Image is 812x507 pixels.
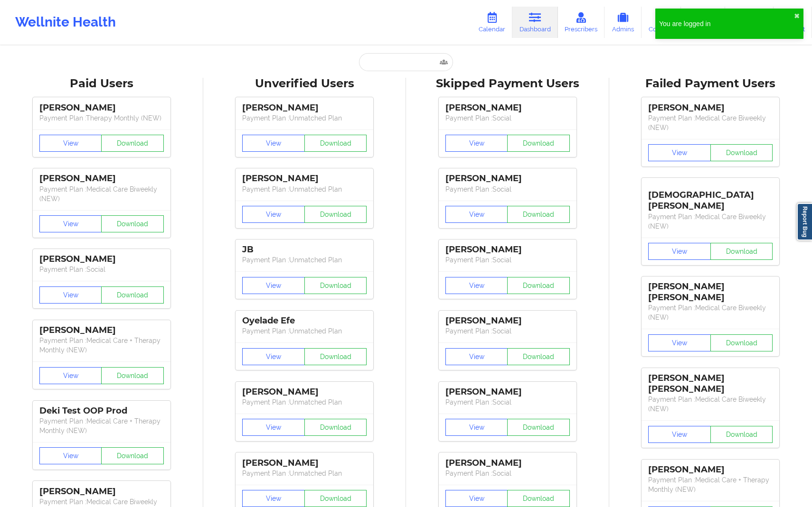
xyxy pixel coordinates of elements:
button: Download [304,490,367,507]
p: Payment Plan : Unmatched Plan [242,184,367,194]
button: Download [507,490,570,507]
button: View [39,286,102,304]
p: Payment Plan : Social [39,265,164,274]
button: View [39,215,102,232]
div: JB [242,244,367,255]
button: View [242,348,305,365]
p: Payment Plan : Medical Care Biweekly (NEW) [39,184,164,203]
button: View [445,135,508,152]
button: Download [101,286,164,304]
button: Download [304,206,367,223]
div: [PERSON_NAME] [PERSON_NAME] [648,281,773,303]
button: View [242,419,305,436]
div: [DEMOGRAPHIC_DATA][PERSON_NAME] [648,183,773,212]
div: [PERSON_NAME] [445,173,570,184]
button: Download [710,426,773,443]
button: View [242,277,305,294]
button: View [445,206,508,223]
button: Download [507,348,570,365]
button: View [445,419,508,436]
div: [PERSON_NAME] [242,173,367,184]
button: Download [101,447,164,464]
button: View [39,367,102,384]
div: [PERSON_NAME] [39,486,164,497]
div: Paid Users [7,76,197,91]
button: Download [101,215,164,232]
button: View [242,135,305,152]
p: Payment Plan : Unmatched Plan [242,113,367,123]
div: [PERSON_NAME] [445,102,570,113]
div: [PERSON_NAME] [648,464,773,475]
div: [PERSON_NAME] [445,315,570,326]
div: Skipped Payment Users [413,76,603,91]
div: [PERSON_NAME] [648,102,773,113]
div: Oyelade Efe [242,315,367,326]
div: [PERSON_NAME] [445,387,570,397]
div: [PERSON_NAME] [242,387,367,397]
button: View [242,490,305,507]
button: View [445,348,508,365]
div: [PERSON_NAME] [39,102,164,113]
button: Download [101,367,164,384]
div: Failed Payment Users [616,76,806,91]
p: Payment Plan : Social [445,469,570,478]
p: Payment Plan : Social [445,326,570,336]
button: Download [710,243,773,260]
div: [PERSON_NAME] [445,458,570,469]
p: Payment Plan : Unmatched Plan [242,397,367,407]
div: [PERSON_NAME] [242,458,367,469]
p: Payment Plan : Social [445,113,570,123]
div: [PERSON_NAME] [PERSON_NAME] [648,373,773,395]
button: View [445,490,508,507]
a: Report Bug [797,203,812,240]
button: Download [507,135,570,152]
p: Payment Plan : Medical Care + Therapy Monthly (NEW) [39,336,164,355]
div: Deki Test OOP Prod [39,406,164,416]
p: Payment Plan : Medical Care Biweekly (NEW) [648,113,773,132]
button: Download [507,206,570,223]
p: Payment Plan : Medical Care + Therapy Monthly (NEW) [39,416,164,435]
button: Download [507,419,570,436]
button: Download [304,419,367,436]
div: [PERSON_NAME] [39,325,164,336]
p: Payment Plan : Unmatched Plan [242,469,367,478]
div: [PERSON_NAME] [445,244,570,255]
p: Payment Plan : Therapy Monthly (NEW) [39,113,164,123]
a: Coaches [642,7,681,38]
button: View [648,334,711,351]
button: Download [304,348,367,365]
button: View [648,426,711,443]
p: Payment Plan : Social [445,397,570,407]
button: View [39,135,102,152]
div: [PERSON_NAME] [242,102,367,113]
a: Admins [604,7,642,38]
button: View [39,447,102,464]
div: [PERSON_NAME] [39,254,164,265]
button: View [445,277,508,294]
button: View [242,206,305,223]
button: Download [304,277,367,294]
p: Payment Plan : Medical Care Biweekly (NEW) [648,303,773,322]
a: Prescribers [558,7,605,38]
p: Payment Plan : Unmatched Plan [242,255,367,265]
button: Download [304,135,367,152]
button: close [794,12,800,20]
p: Payment Plan : Social [445,184,570,194]
button: Download [710,144,773,161]
p: Payment Plan : Medical Care + Therapy Monthly (NEW) [648,475,773,494]
p: Payment Plan : Medical Care Biweekly (NEW) [648,212,773,231]
button: View [648,243,711,260]
button: Download [710,334,773,351]
p: Payment Plan : Social [445,255,570,265]
button: Download [507,277,570,294]
a: Calendar [472,7,512,38]
a: Dashboard [512,7,558,38]
div: You are logged in [659,19,794,28]
button: View [648,144,711,161]
p: Payment Plan : Unmatched Plan [242,326,367,336]
p: Payment Plan : Medical Care Biweekly (NEW) [648,395,773,414]
div: Unverified Users [210,76,400,91]
button: Download [101,135,164,152]
div: [PERSON_NAME] [39,173,164,184]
